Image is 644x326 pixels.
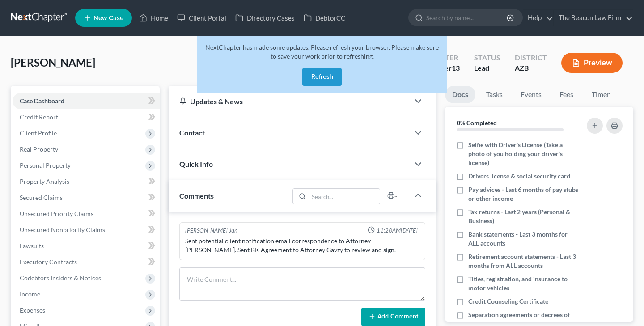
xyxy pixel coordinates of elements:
span: Comments [179,191,214,200]
span: [PERSON_NAME] [11,56,95,69]
span: Personal Property [20,161,71,169]
div: [PERSON_NAME] Jun [185,226,237,235]
span: NextChapter has made some updates. Please refresh your browser. Please make sure to save your wor... [205,43,439,60]
span: Secured Claims [20,194,63,201]
a: Fees [552,86,581,103]
input: Search by name... [426,9,508,26]
a: Unsecured Nonpriority Claims [13,222,160,238]
span: Bank statements - Last 3 months for ALL accounts [468,230,579,248]
a: Client Portal [173,10,231,26]
div: Updates & News [179,97,398,106]
span: Retirement account statements - Last 3 months from ALL accounts [468,252,579,270]
span: Client Profile [20,129,57,137]
div: AZB [515,63,547,73]
span: Lawsuits [20,242,44,250]
button: Refresh [302,68,342,86]
span: Expenses [20,306,45,314]
span: Income [20,290,40,298]
span: Credit Report [20,113,58,121]
div: District [515,53,547,63]
span: Case Dashboard [20,97,64,105]
span: Real Property [20,145,58,153]
span: Executory Contracts [20,258,77,266]
div: Lead [474,63,500,73]
span: 11:28AM[DATE] [377,226,418,235]
a: The Beacon Law Firm [554,10,633,26]
a: Property Analysis [13,174,160,190]
a: Home [135,10,173,26]
a: Help [523,10,553,26]
a: Directory Cases [231,10,299,26]
a: Secured Claims [13,190,160,206]
span: Unsecured Nonpriority Claims [20,226,105,233]
input: Search... [309,189,380,204]
a: Lawsuits [13,238,160,254]
span: Contact [179,128,205,137]
span: New Case [93,15,123,21]
span: Titles, registration, and insurance to motor vehicles [468,275,579,292]
span: Credit Counseling Certificate [468,297,548,306]
div: Status [474,53,500,63]
span: Pay advices - Last 6 months of pay stubs or other income [468,185,579,203]
span: Selfie with Driver's License (Take a photo of you holding your driver's license) [468,140,579,167]
a: Executory Contracts [13,254,160,270]
span: Unsecured Priority Claims [20,210,93,217]
div: Sent potential client notification email correspondence to Attorney [PERSON_NAME]. Sent BK Agreem... [185,237,419,254]
span: 13 [452,64,460,72]
strong: 0% Completed [457,119,497,127]
a: DebtorCC [299,10,350,26]
a: Credit Report [13,109,160,125]
a: Docs [445,86,475,103]
span: Drivers license & social security card [468,172,570,181]
span: Tax returns - Last 2 years (Personal & Business) [468,207,579,225]
a: Unsecured Priority Claims [13,206,160,222]
button: Preview [561,53,623,73]
a: Timer [585,86,617,103]
span: Property Analysis [20,178,69,185]
span: Quick Info [179,160,213,168]
a: Tasks [479,86,510,103]
span: Codebtors Insiders & Notices [20,274,101,282]
a: Events [513,86,549,103]
a: Case Dashboard [13,93,160,109]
